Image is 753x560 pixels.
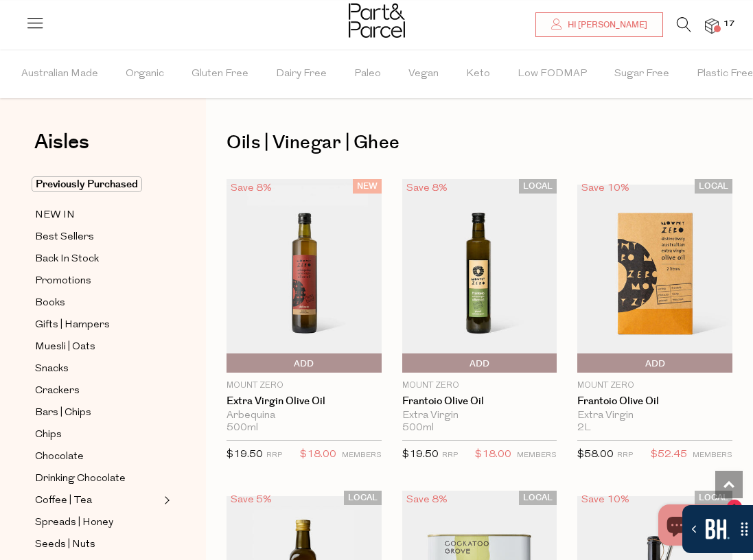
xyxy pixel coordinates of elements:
img: Part&Parcel [349,3,405,38]
span: 17 [720,18,738,30]
button: Add To Parcel [227,353,382,373]
span: $19.50 [227,450,263,460]
img: Frantoio Olive Oil [402,179,557,373]
a: Frantoio Olive Oil [402,395,557,408]
a: Bars | Chips [35,404,160,421]
span: Organic [126,50,164,98]
span: NEW IN [35,207,75,224]
a: Extra Virgin Olive Oil [227,395,382,408]
div: Save 10% [577,179,634,198]
a: Drinking Chocolate [35,470,160,487]
a: Best Sellers [35,229,160,246]
span: Dairy Free [276,50,327,98]
span: LOCAL [695,491,732,505]
span: $18.00 [475,446,511,464]
span: Promotions [35,273,91,290]
span: Australian Made [21,50,98,98]
div: Extra Virgin [577,410,732,422]
a: Back In Stock [35,250,160,268]
a: Chips [35,426,160,443]
a: Aisles [34,132,89,166]
a: Chocolate [35,448,160,465]
span: Gluten Free [192,50,248,98]
a: Previously Purchased [35,176,160,193]
a: Promotions [35,272,160,290]
span: Bars | Chips [35,405,91,421]
small: MEMBERS [342,452,382,459]
a: Hi [PERSON_NAME] [535,12,663,37]
a: Gifts | Hampers [35,316,160,334]
span: Books [35,295,65,312]
button: Expand/Collapse Coffee | Tea [161,492,170,509]
span: Seeds | Nuts [35,537,95,553]
span: Muesli | Oats [35,339,95,355]
span: Previously Purchased [32,176,142,192]
span: Sugar Free [614,50,669,98]
a: Coffee | Tea [35,492,160,509]
div: Save 10% [577,491,634,509]
span: Drinking Chocolate [35,471,126,487]
span: $19.50 [402,450,439,460]
span: Gifts | Hampers [35,317,110,334]
span: Keto [466,50,490,98]
span: $18.00 [300,446,336,464]
a: Frantoio Olive Oil [577,395,732,408]
a: Crackers [35,382,160,399]
img: Frantoio Olive Oil [577,185,732,367]
p: Mount Zero [577,380,732,392]
inbox-online-store-chat: Shopify online store chat [654,504,742,549]
img: Extra Virgin Olive Oil [227,179,382,373]
span: Crackers [35,383,80,399]
span: Chips [35,427,62,443]
div: Extra Virgin [402,410,557,422]
span: Chocolate [35,449,84,465]
span: $58.00 [577,450,614,460]
span: LOCAL [344,491,382,505]
p: Mount Zero [402,380,557,392]
small: RRP [266,452,282,459]
a: 17 [705,19,719,33]
span: LOCAL [695,179,732,194]
span: Paleo [354,50,381,98]
a: Muesli | Oats [35,338,160,355]
div: Save 8% [402,491,452,509]
span: Coffee | Tea [35,493,92,509]
small: MEMBERS [693,452,732,459]
div: Save 5% [227,491,276,509]
a: Books [35,294,160,312]
span: LOCAL [519,179,557,194]
span: Back In Stock [35,251,99,268]
h1: Oils | Vinegar | Ghee [227,127,732,159]
span: LOCAL [519,491,557,505]
span: Aisles [34,127,89,157]
span: Spreads | Honey [35,515,113,531]
span: Best Sellers [35,229,94,246]
p: Mount Zero [227,380,382,392]
span: 2L [577,422,591,434]
div: Save 8% [402,179,452,198]
span: Low FODMAP [518,50,587,98]
div: Save 8% [227,179,276,198]
a: Seeds | Nuts [35,536,160,553]
span: $52.45 [651,446,687,464]
span: Vegan [408,50,439,98]
a: Spreads | Honey [35,514,160,531]
small: RRP [442,452,458,459]
button: Add To Parcel [402,353,557,373]
a: NEW IN [35,207,160,224]
button: Add To Parcel [577,353,732,373]
a: Snacks [35,360,160,377]
span: 500ml [402,422,434,434]
div: Arbequina [227,410,382,422]
small: MEMBERS [517,452,557,459]
span: Snacks [35,361,69,377]
span: NEW [353,179,382,194]
small: RRP [617,452,633,459]
span: Hi [PERSON_NAME] [564,19,647,31]
span: 500ml [227,422,258,434]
